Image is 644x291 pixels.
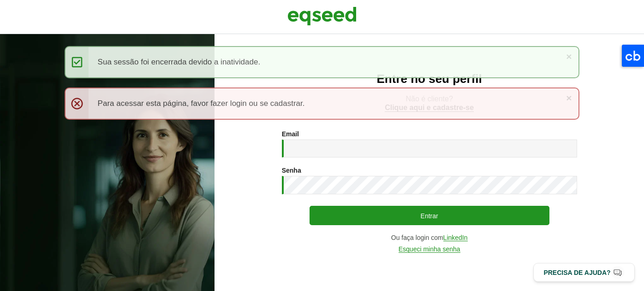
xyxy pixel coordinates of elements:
img: EqSeed Logo [287,5,357,28]
label: Email [282,131,299,137]
a: LinkedIn [443,234,468,241]
div: Sua sessão foi encerrada devido a inatividade. [65,46,580,78]
a: × [566,93,572,103]
a: × [566,52,572,61]
button: Entrar [310,206,549,225]
a: Esqueci minha senha [399,246,460,253]
div: Para acessar esta página, favor fazer login ou se cadastrar. [65,87,580,120]
div: Ou faça login com [282,234,577,241]
label: Senha [282,167,301,174]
